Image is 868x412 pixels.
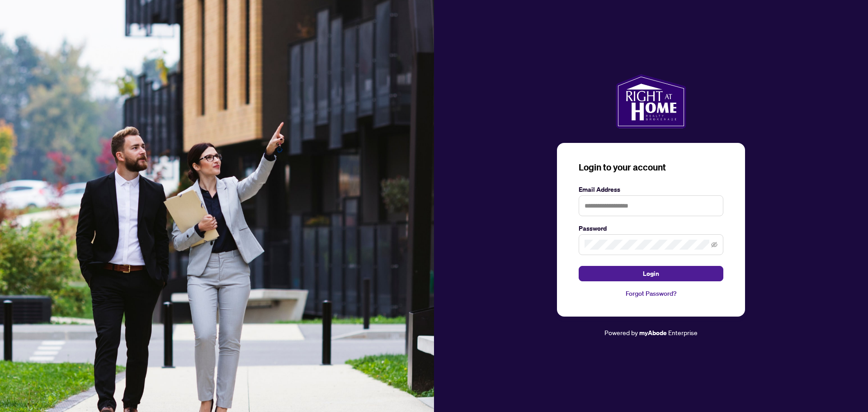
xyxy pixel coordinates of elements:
button: Login [579,266,723,281]
h3: Login to your account [579,161,723,174]
a: myAbode [639,328,667,338]
img: ma-logo [616,74,686,128]
span: Powered by [604,328,638,336]
span: eye-invisible [711,242,717,248]
a: Forgot Password? [579,289,723,298]
label: Email Address [579,185,723,194]
span: Login [643,266,659,281]
span: Enterprise [668,328,698,336]
label: Password [579,223,723,233]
